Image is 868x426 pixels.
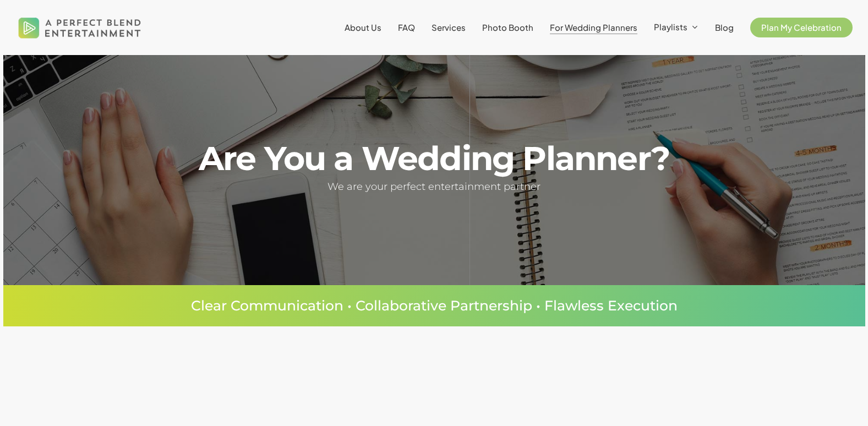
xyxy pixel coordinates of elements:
[654,21,687,32] span: Playlists
[171,142,697,175] h1: Are You a Wedding Planner?
[345,22,381,32] span: About Us
[345,23,381,32] a: About Us
[715,23,734,32] a: Blog
[654,23,698,32] a: Playlists
[715,22,734,32] span: Blog
[15,8,144,47] img: A Perfect Blend Entertainment
[761,22,842,32] span: Plan My Celebration
[171,179,697,195] h5: We are your perfect entertainment partner
[550,23,637,32] a: For Wedding Planners
[482,22,533,32] span: Photo Booth
[550,22,637,32] span: For Wedding Planners
[482,23,533,32] a: Photo Booth
[750,23,853,32] a: Plan My Celebration
[398,23,415,32] a: FAQ
[432,22,466,32] span: Services
[33,299,835,313] p: Clear Communication • Collaborative Partnership • Flawless Execution
[398,22,415,32] span: FAQ
[432,23,466,32] a: Services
